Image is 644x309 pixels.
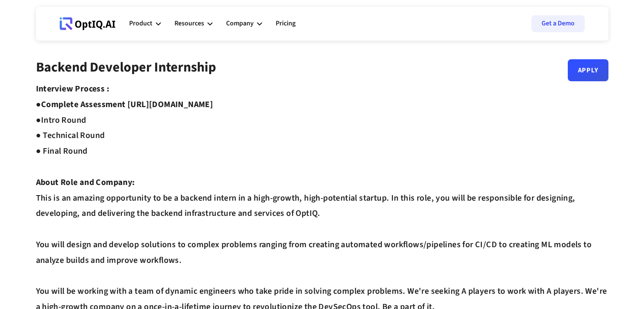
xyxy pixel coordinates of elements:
[226,18,254,29] div: Company
[276,11,296,36] a: Pricing
[226,11,262,36] div: Company
[129,11,161,36] div: Product
[36,177,135,188] strong: About Role and Company:
[36,83,110,95] strong: Interview Process :
[531,15,585,32] a: Get a Demo
[36,99,213,126] strong: Complete Assessment [URL][DOMAIN_NAME] ●
[174,18,204,29] div: Resources
[174,11,213,36] div: Resources
[568,59,608,81] a: Apply
[60,11,116,36] a: Webflow Homepage
[36,58,216,77] strong: Backend Developer Internship
[129,18,152,29] div: Product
